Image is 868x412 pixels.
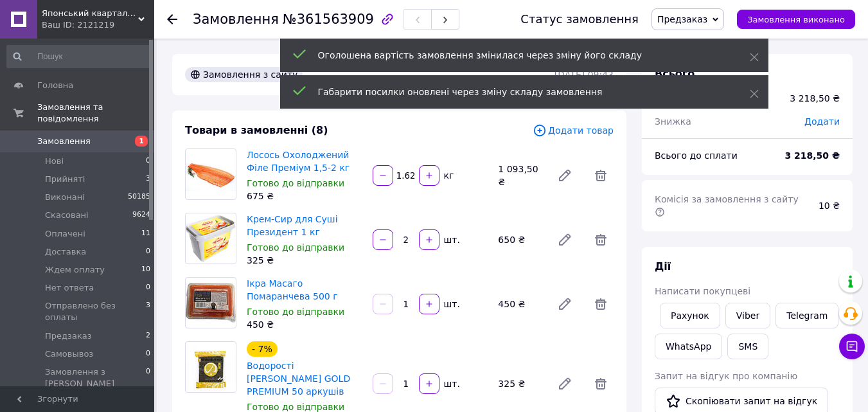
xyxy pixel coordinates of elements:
[441,377,461,390] div: шт.
[186,215,236,262] img: Крем-Сир для Суші Президент 1 кг
[45,264,105,276] span: Ждем оплату
[247,361,350,397] a: Водорості [PERSON_NAME] GOLD PREMIUM 50 аркушів
[141,264,150,276] span: 10
[146,348,150,360] span: 0
[784,150,840,161] b: 3 218,50 ₴
[146,366,150,390] span: 0
[552,163,578,188] a: Редагувати
[552,227,578,253] a: Редагувати
[146,246,150,258] span: 0
[283,12,374,27] span: №361563909
[45,348,93,360] span: Самовывоз
[588,163,614,188] span: Видалити
[839,334,865,359] button: Чат з покупцем
[45,366,146,390] span: Замовлення з [PERSON_NAME]
[552,371,578,397] a: Редагувати
[247,254,362,267] div: 325 ₴
[247,402,344,412] span: Готово до відправки
[247,307,344,317] span: Готово до відправки
[42,8,138,19] span: Японський квартал - інтернет-магазин товарів для суші
[186,283,236,323] img: Ікра Масаго Помаранчева 500 г
[655,334,722,359] a: WhatsApp
[247,341,278,357] div: - 7%
[520,13,639,26] div: Статус замовлення
[167,13,177,26] div: Повернутися назад
[655,260,671,273] span: Дії
[441,169,456,182] div: кг
[135,136,148,147] span: 1
[247,150,350,173] a: Лосось Охолоджений Філе Преміум 1,5-2 кг
[247,190,362,202] div: 675 ₴
[45,300,146,323] span: Отправлено без оплаты
[660,303,720,328] button: Рахунок
[318,85,718,98] div: Габарити посилки оновлені через зміну складу замовлення
[588,291,614,317] span: Видалити
[247,178,344,188] span: Готово до відправки
[811,192,847,220] div: 10 ₴
[247,214,338,237] a: Крем-Сир для Суші Президент 1 кг
[588,371,614,397] span: Видалити
[185,124,328,136] span: Товари в замовленні (8)
[552,291,578,317] a: Редагувати
[655,150,738,161] span: Всього до сплати
[725,303,770,328] a: Viber
[45,210,89,221] span: Скасовані
[128,192,150,203] span: 50185
[247,242,344,253] span: Готово до відправки
[493,231,547,249] div: 650 ₴
[655,194,801,217] span: Комісія за замовлення з сайту
[247,278,338,301] a: Ікра Масаго Помаранчева 500 г
[247,318,362,331] div: 450 ₴
[493,295,547,313] div: 450 ₴
[146,156,150,167] span: 0
[775,303,838,328] a: Telegram
[747,15,845,24] span: Замовлення виконано
[588,227,614,253] span: Видалити
[804,116,840,127] span: Додати
[6,45,152,68] input: Пошук
[45,192,85,203] span: Виконані
[132,210,150,221] span: 9624
[193,12,279,27] span: Замовлення
[737,10,855,29] button: Замовлення виконано
[441,233,461,246] div: шт.
[318,49,718,62] div: Оголошена вартість замовлення змінилася через зміну його складу
[441,298,461,310] div: шт.
[42,19,154,31] div: Ваш ID: 2121219
[790,92,840,105] div: 3 218,50 ₴
[37,80,73,91] span: Головна
[45,228,85,240] span: Оплачені
[146,300,150,323] span: 3
[45,174,85,185] span: Прийняті
[493,160,547,191] div: 1 093,50 ₴
[45,156,64,167] span: Нові
[45,282,94,294] span: Нет ответа
[186,342,236,392] img: Водорості Норі Голд GOLD PREMIUM 50 аркушів
[37,136,91,147] span: Замовлення
[186,156,236,193] img: Лосось Охолоджений Філе Преміум 1,5-2 кг
[146,330,150,342] span: 2
[655,116,691,127] span: Знижка
[146,282,150,294] span: 0
[45,246,86,258] span: Доставка
[655,371,797,381] span: Запит на відгук про компанію
[657,14,707,24] span: Предзаказ
[655,286,750,296] span: Написати покупцеві
[533,123,614,138] span: Додати товар
[146,174,150,185] span: 3
[45,330,92,342] span: Предзаказ
[185,67,303,82] div: Замовлення з сайту
[141,228,150,240] span: 11
[37,102,154,125] span: Замовлення та повідомлення
[493,375,547,393] div: 325 ₴
[727,334,768,359] button: SMS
